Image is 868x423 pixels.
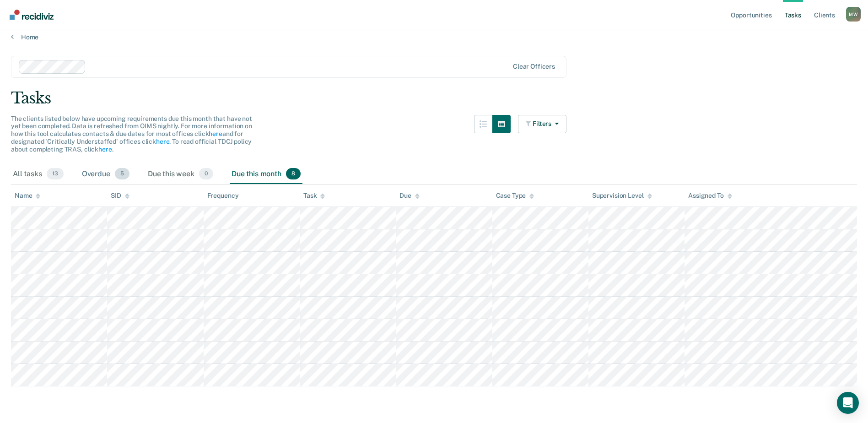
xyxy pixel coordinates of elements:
button: Profile dropdown button [846,7,861,22]
div: All tasks13 [11,164,65,184]
a: Home [11,33,857,41]
div: Due this week0 [146,164,215,184]
a: here [156,138,169,145]
div: M W [846,7,861,22]
div: Overdue5 [80,164,131,184]
span: 5 [115,168,129,180]
div: Clear officers [513,63,555,70]
span: 13 [47,168,64,180]
span: The clients listed below have upcoming requirements due this month that have not yet been complet... [11,115,252,153]
div: Name [15,192,40,200]
a: here [209,130,222,137]
div: Due this month8 [230,164,302,184]
button: Filters [518,115,566,133]
div: Task [303,192,325,200]
a: here [98,146,112,153]
div: Tasks [11,89,857,108]
span: 8 [286,168,301,180]
div: Assigned To [688,192,732,200]
div: Supervision Level [592,192,652,200]
div: Open Intercom Messenger [837,392,859,414]
div: Frequency [207,192,239,200]
div: SID [111,192,129,200]
span: 0 [199,168,213,180]
div: Case Type [496,192,534,200]
div: Due [399,192,420,200]
img: Recidiviz [10,10,54,20]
